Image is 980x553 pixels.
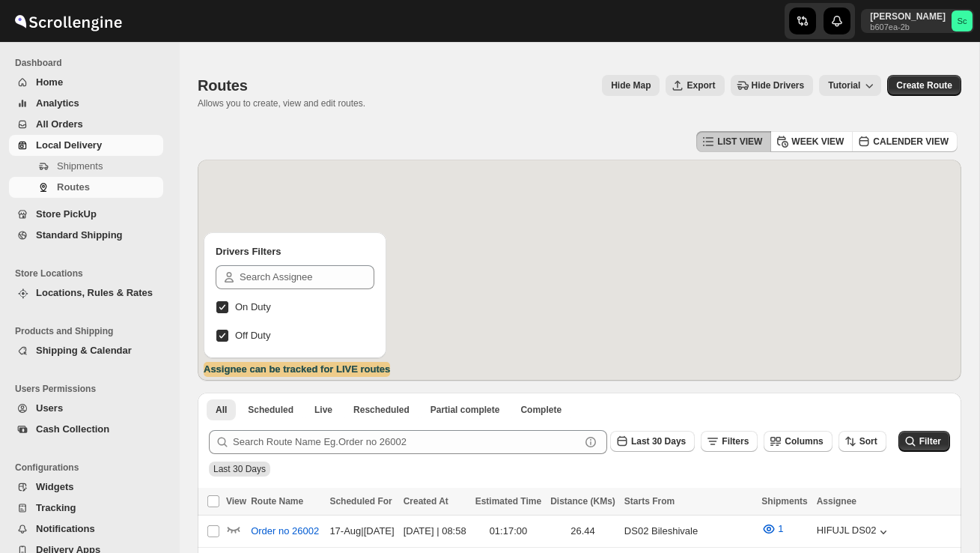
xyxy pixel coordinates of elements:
span: Live [314,404,332,416]
span: Store PickUp [36,208,97,220]
button: Create Route [887,75,961,96]
span: Complete [520,404,561,416]
input: Search Assignee [240,265,374,289]
p: Allows you to create, view and edit routes. [198,97,365,109]
button: Locations, Rules & Rates [9,282,163,303]
button: 1 [752,517,792,541]
span: Estimated Time [475,496,541,507]
span: Sanjay chetri [952,10,973,31]
p: b607ea-2b [870,22,946,31]
span: LIST VIEW [717,136,762,148]
button: Tracking [9,498,163,519]
button: HIFUJL DS02 [817,525,892,540]
p: [PERSON_NAME] [870,10,946,22]
span: Products and Shipping [15,325,169,337]
button: Home [9,72,163,93]
span: Tracking [36,502,76,513]
input: Search Route Name Eg.Order no 26002 [233,430,580,454]
div: 01:17:00 [475,524,541,539]
span: Columns [785,436,823,447]
button: Tutorial [819,75,881,96]
span: Routes [57,181,90,193]
button: Users [9,398,163,419]
span: Widgets [36,481,73,492]
span: Distance (KMs) [550,496,615,507]
span: 17-Aug | [DATE] [329,525,394,537]
span: Filter [919,436,941,447]
span: Home [36,76,63,88]
button: Widgets [9,477,163,498]
span: Created At [404,496,448,507]
span: Order no 26002 [251,524,319,539]
div: 26.44 [550,524,615,539]
button: Filter [898,431,950,452]
span: Filters [722,436,749,447]
span: Dashboard [15,57,169,69]
span: Notifications [36,523,95,534]
span: Users Permissions [15,383,169,395]
span: Hide Drivers [752,79,805,91]
button: Export [666,75,724,96]
div: DS02 Bileshivale [624,524,752,539]
span: CALENDER VIEW [873,136,949,148]
span: 1 [778,523,783,534]
button: LIST VIEW [696,131,771,152]
span: Locations, Rules & Rates [36,287,153,298]
span: Store Locations [15,268,169,279]
span: Starts From [624,496,675,507]
button: Sort [839,431,886,452]
span: Shipments [761,496,807,507]
span: Shipping & Calendar [36,345,132,356]
span: View [226,496,246,507]
button: Map action label [602,75,660,96]
span: Last 30 Days [213,464,266,474]
span: Off Duty [235,330,270,341]
span: Sort [859,436,877,447]
span: Assignee [817,496,856,507]
button: CALENDER VIEW [852,131,958,152]
button: Filters [701,431,758,452]
label: Assignee can be tracked for LIVE routes [204,362,390,377]
button: WEEK VIEW [770,131,853,152]
span: Local Delivery [36,139,102,151]
span: Last 30 Days [631,436,686,447]
span: Rescheduled [353,404,410,416]
img: ScrollEngine [12,2,124,40]
button: Shipping & Calendar [9,340,163,361]
span: Create Route [896,79,952,91]
button: Order no 26002 [242,519,328,543]
span: WEEK VIEW [791,136,844,148]
span: Hide Map [611,79,651,91]
button: Cash Collection [9,419,163,440]
span: Scheduled [248,404,293,416]
span: Shipments [57,160,103,172]
span: Analytics [36,97,79,109]
span: Configurations [15,462,169,474]
span: Partial complete [430,404,500,416]
button: Last 30 Days [610,431,695,452]
span: On Duty [235,301,271,312]
span: Export [687,79,715,91]
span: All [216,404,227,416]
button: User menu [861,9,974,33]
button: Columns [764,431,832,452]
h2: Drivers Filters [216,244,374,259]
button: Analytics [9,93,163,114]
span: All Orders [36,118,83,130]
button: Notifications [9,519,163,540]
span: Standard Shipping [36,229,123,241]
button: Routes [9,177,163,198]
button: All routes [207,399,236,420]
button: All Orders [9,114,163,135]
span: Users [36,402,63,414]
div: [DATE] | 08:58 [404,524,466,539]
span: Routes [198,77,248,94]
span: Scheduled For [329,496,392,507]
button: Hide Drivers [731,75,814,96]
span: Route Name [251,496,303,507]
span: Cash Collection [36,423,109,435]
span: Tutorial [828,80,860,91]
text: Sc [957,16,967,25]
button: Shipments [9,156,163,177]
